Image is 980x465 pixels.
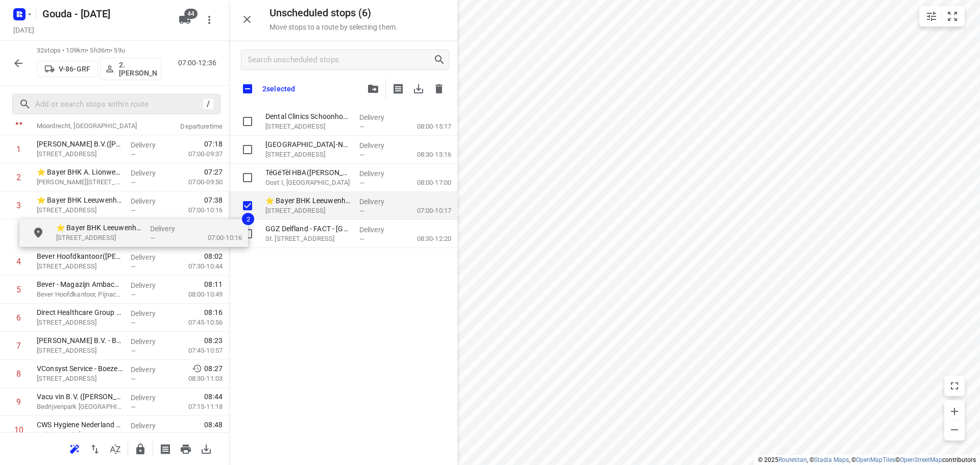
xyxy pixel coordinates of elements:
[59,65,90,73] p: V-86-GRF
[37,121,143,131] p: Moordrecht, [GEOGRAPHIC_DATA]
[269,7,398,19] h5: Unscheduled stops ( 6 )
[203,99,214,110] div: /
[229,108,457,463] div: grid
[269,23,398,31] p: Move stops to a route by selecting them.
[130,439,151,459] button: Lock route
[35,96,203,112] input: Add or search stops within route
[105,444,126,453] span: Sort by time window
[100,58,161,80] button: 2. [PERSON_NAME]
[262,85,295,93] p: 2 selected
[921,6,942,27] button: Map settings
[942,6,963,27] button: Fit zoom
[85,444,105,453] span: Reverse route
[433,54,449,66] div: Search
[388,79,408,99] span: Print shipping labels
[175,10,195,30] button: 44
[37,61,98,77] button: V-86-GRF
[408,79,429,99] span: Download stops
[178,58,220,68] p: 07:00-12:36
[155,121,223,132] p: Departure time
[199,10,219,30] button: More
[248,52,433,68] input: Search unscheduled stops
[155,444,176,453] span: Print shipping labels
[237,9,257,30] button: Close
[64,444,85,453] span: Reoptimize route
[856,456,895,463] a: OpenMapTiles
[119,61,157,77] p: 2. [PERSON_NAME]
[9,24,38,36] h5: Project date
[429,79,449,99] span: Delete stops
[814,456,849,463] a: Stadia Maps
[184,9,198,19] span: 44
[900,456,942,463] a: OpenStreetMap
[176,444,196,453] span: Print route
[38,6,170,22] h5: Rename
[37,46,161,56] p: 32 stops • 109km • 5h36m • 59u
[919,6,965,27] div: small contained button group
[778,456,807,463] a: Routetitan
[196,444,216,453] span: Download route
[758,456,976,463] li: © 2025 , © , © © contributors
